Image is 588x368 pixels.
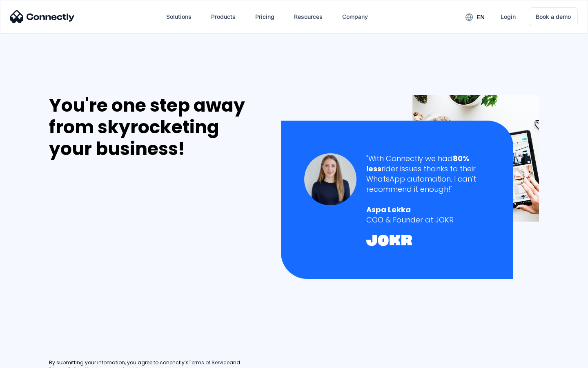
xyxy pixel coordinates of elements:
[211,11,236,22] div: Products
[477,11,485,23] div: en
[366,215,490,225] div: COO & Founder at JOKR
[189,359,229,366] a: Terms of Service
[8,354,49,365] aside: Language selected: English
[10,10,75,23] img: Connectly Logo
[16,354,49,365] ul: Language list
[501,11,516,22] div: Login
[249,7,281,27] a: Pricing
[49,169,171,350] iframe: Form 0
[294,11,323,22] div: Resources
[166,11,192,22] div: Solutions
[49,95,264,159] div: You're one step away from skyrocketing your business!
[494,7,522,27] a: Login
[366,204,411,215] strong: Aspa Lekka
[255,11,274,22] div: Pricing
[342,11,368,22] div: Company
[529,7,578,26] a: Book a demo
[366,153,469,174] strong: 80% less
[366,153,490,195] div: "With Connectly we had rider issues thanks to their WhatsApp automation. I can't recommend it eno...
